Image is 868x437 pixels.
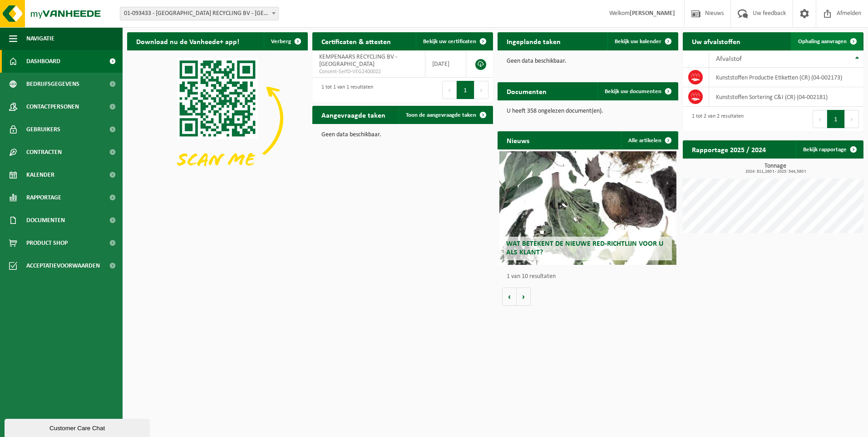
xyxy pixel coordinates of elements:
[498,131,538,149] h2: Nieuws
[319,54,397,68] span: KEMPENAARS RECYCLING BV - [GEOGRAPHIC_DATA]
[507,273,674,280] p: 1 van 10 resultaten
[615,39,661,45] span: Bekijk uw kalender
[474,81,488,99] button: Next
[687,109,744,129] div: 1 tot 2 van 2 resultaten
[5,417,152,437] iframe: chat widget
[630,10,675,17] strong: [PERSON_NAME]
[26,186,61,209] span: Rapportage
[621,131,677,149] a: Alle artikelen
[26,118,60,141] span: Gebruikers
[26,73,79,95] span: Bedrijfsgegevens
[605,89,661,94] span: Bekijk uw documenten
[709,68,863,87] td: Kunststoffen Productie Etiketten (CR) (04-002173)
[399,106,492,124] a: Toon de aangevraagde taken
[499,151,676,265] a: Wat betekent de nieuwe RED-richtlijn voor u als klant?
[312,32,400,50] h2: Certificaten & attesten
[507,108,669,114] p: U heeft 358 ongelezen document(en).
[791,32,863,50] a: Ophaling aanvragen
[120,7,278,20] span: 01-093433 - KEMPENAARS RECYCLING BV - ROOSENDAAL
[26,95,79,118] span: Contactpersonen
[26,254,100,277] span: Acceptatievoorwaarden
[506,240,663,256] span: Wat betekent de nieuwe RED-richtlijn voor u als klant?
[798,39,847,45] span: Ophaling aanvragen
[423,39,476,45] span: Bekijk uw certificaten
[687,169,863,174] span: 2024: 811,260 t - 2025: 544,580 t
[26,141,62,164] span: Contracten
[26,209,65,232] span: Documenten
[716,55,742,63] span: Afvalstof
[498,82,556,100] h2: Documenten
[683,140,775,158] h2: Rapportage 2025 / 2024
[319,68,418,75] span: Consent-SelfD-VEG2400022
[127,32,248,50] h2: Download nu de Vanheede+ app!
[457,81,474,99] button: 1
[796,140,863,159] a: Bekijk rapportage
[597,82,677,100] a: Bekijk uw documenten
[321,132,484,138] p: Geen data beschikbaar.
[26,27,54,50] span: Navigatie
[442,81,457,99] button: Previous
[507,58,669,65] p: Geen data beschikbaar.
[312,106,395,124] h2: Aangevraagde taken
[607,32,677,50] a: Bekijk uw kalender
[127,50,308,186] img: Download de VHEPlus App
[406,112,476,118] span: Toon de aangevraagde taken
[845,110,859,128] button: Next
[813,110,827,128] button: Previous
[416,32,492,50] a: Bekijk uw certificaten
[26,232,68,254] span: Product Shop
[425,50,466,78] td: [DATE]
[317,80,373,100] div: 1 tot 1 van 1 resultaten
[120,7,279,20] span: 01-093433 - KEMPENAARS RECYCLING BV - ROOSENDAAL
[26,50,60,73] span: Dashboard
[26,164,54,186] span: Kalender
[502,288,517,306] button: Vorige
[264,32,307,50] button: Verberg
[517,288,531,306] button: Volgende
[709,87,863,107] td: Kunststoffen Sortering C&I (CR) (04-002181)
[687,163,863,174] h3: Tonnage
[683,32,750,50] h2: Uw afvalstoffen
[498,32,570,50] h2: Ingeplande taken
[827,110,845,128] button: 1
[271,39,291,45] span: Verberg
